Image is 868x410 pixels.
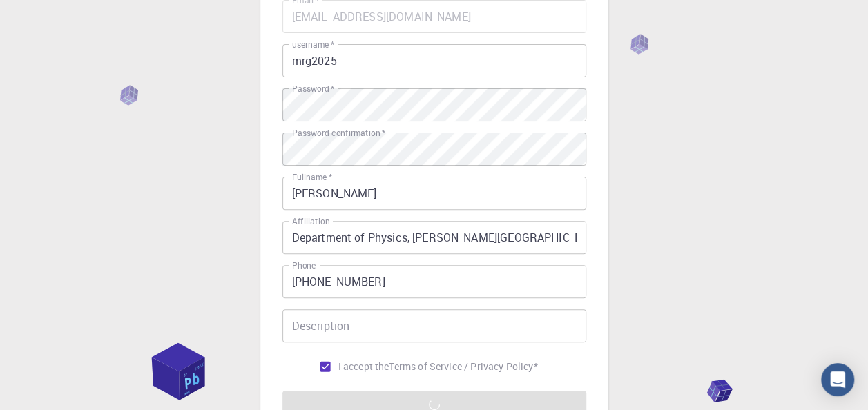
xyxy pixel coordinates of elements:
[389,360,537,373] p: Terms of Service / Privacy Policy *
[821,363,854,396] div: Open Intercom Messenger
[292,39,334,50] label: username
[292,127,385,139] label: Password confirmation
[292,215,329,227] label: Affiliation
[338,360,389,373] span: I accept the
[292,260,316,271] label: Phone
[292,171,332,183] label: Fullname
[389,360,537,373] a: Terms of Service / Privacy Policy*
[292,83,334,95] label: Password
